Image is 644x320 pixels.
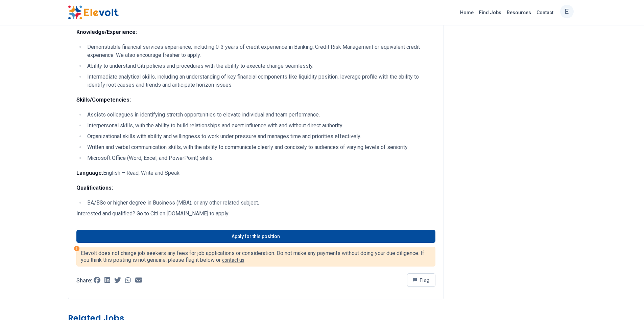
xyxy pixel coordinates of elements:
[85,154,435,162] li: Microsoft Office (Word, Excel, and PowerPoint) skills.
[565,3,569,20] p: E
[222,257,244,263] a: contact us
[76,278,92,283] p: Share:
[76,170,103,176] strong: Language:
[455,2,576,97] iframe: Advertisement
[76,210,435,218] p: Interested and qualified? Go to Citi on [DOMAIN_NAME] to apply
[76,169,435,177] p: English – Read, Write and Speak.
[85,143,435,151] li: Written and verbal communication skills, with the ability to communicate clearly and concisely to...
[457,7,476,18] a: Home
[85,73,435,89] li: Intermediate analytical skills, including an understanding of key financial components like liqui...
[407,273,435,287] button: Flag
[476,7,504,18] a: Find Jobs
[85,132,435,141] li: Organizational skills with ability and willingness to work under pressure and manages time and pr...
[76,230,435,243] a: Apply for this position
[68,5,119,20] img: Elevolt
[81,250,431,263] p: Elevolt does not charge job seekers any fees for job applications or consideration. Do not make a...
[534,7,556,18] a: Contact
[85,62,435,70] li: Ability to understand Citi policies and procedures with the ability to execute change seamlessly.
[455,105,576,200] iframe: Advertisement
[76,29,137,35] strong: Knowledge/Experience:
[85,122,435,130] li: Interpersonal skills, with the ability to build relationships and exert influence with and withou...
[85,111,435,119] li: Assists colleagues in identifying stretch opportunities to elevate individual and team performance.
[76,185,113,191] strong: Qualifications:
[610,287,644,320] iframe: Chat Widget
[560,5,574,18] button: E
[76,97,131,103] strong: Skills/Competencies:
[504,7,534,18] a: Resources
[85,43,435,59] li: Demonstrable financial services experience, including 0-3 years of credit experience in Banking, ...
[85,199,435,207] li: BA/BSc or higher degree in Business (MBA), or any other related subject.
